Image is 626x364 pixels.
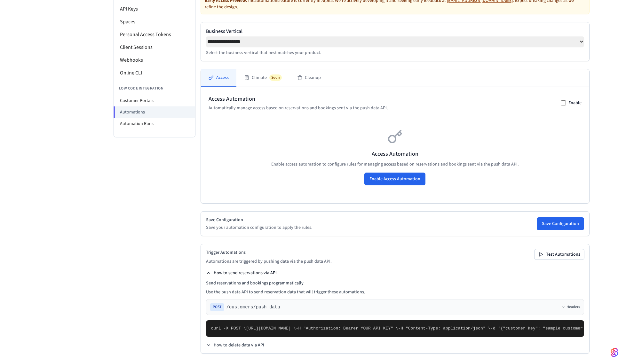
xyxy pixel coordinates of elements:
button: ClimateSoon [236,69,289,87]
li: Low Code Integration [114,82,195,95]
p: Automations are triggered by pushing data via the push data API. [206,258,332,265]
p: Enable access automation to configure rules for managing access based on reservations and booking... [209,161,582,167]
span: "customer_key": "sample_customer_key", [503,326,598,331]
span: -d '{ [490,326,503,331]
button: How to send reservations via API [206,270,277,276]
li: Automations [114,106,195,118]
img: SeamLogoGradient.69752ec5.svg [611,347,618,358]
span: -H "Authorization: Bearer YOUR_API_KEY" \ [296,326,398,331]
label: Enable [568,100,582,106]
button: Cleanup [289,69,329,87]
h2: Access Automation [209,95,388,104]
button: How to delete data via API [206,342,264,348]
button: Test Automations [535,249,584,259]
span: POST [210,303,224,311]
h2: Save Configuration [206,217,313,223]
span: Soon [269,74,282,81]
label: Business Vertical [206,27,584,35]
h4: Send reservations and bookings programmatically [206,280,584,286]
span: curl -X POST \ [211,326,246,331]
button: Enable Access Automation [364,173,425,185]
h2: Trigger Automations [206,249,332,256]
span: [URL][DOMAIN_NAME] \ [246,326,296,331]
p: Automatically manage access based on reservations and bookings sent via the push data API. [209,105,388,111]
p: Select the business vertical that best matches your product. [206,50,584,56]
h3: Access Automation [209,150,582,159]
button: Save Configuration [537,217,584,230]
span: -H "Content-Type: application/json" \ [398,326,491,331]
li: API Keys [114,3,195,15]
li: Personal Access Tokens [114,28,195,41]
p: Save your automation configuration to apply the rules. [206,224,313,231]
button: Access [201,69,236,87]
li: Online CLI [114,66,195,79]
li: Spaces [114,15,195,28]
p: Use the push data API to send reservation data that will trigger these automations. [206,289,584,295]
button: Headers [561,305,580,310]
span: /customers/push_data [226,304,280,310]
li: Client Sessions [114,41,195,54]
li: Webhooks [114,54,195,66]
li: Automation Runs [114,118,195,129]
li: Customer Portals [114,95,195,106]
